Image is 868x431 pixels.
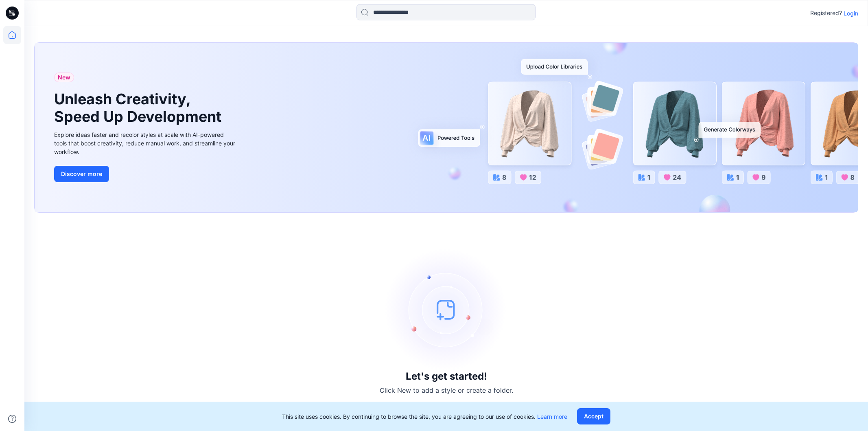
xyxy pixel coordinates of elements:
[844,9,858,18] p: Login
[537,413,567,420] a: Learn more
[54,166,109,182] button: Discover more
[54,166,237,182] a: Discover more
[406,371,487,382] h3: Let's get started!
[58,73,70,82] span: New
[577,408,610,424] button: Accept
[385,248,507,371] img: empty-state-image.svg
[54,130,237,156] div: Explore ideas faster and recolor styles at scale with AI-powered tools that boost creativity, red...
[810,8,842,18] p: Registered?
[282,412,567,421] p: This site uses cookies. By continuing to browse the site, you are agreeing to our use of cookies.
[54,90,225,125] h1: Unleash Creativity, Speed Up Development
[380,385,513,395] p: Click New to add a style or create a folder.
